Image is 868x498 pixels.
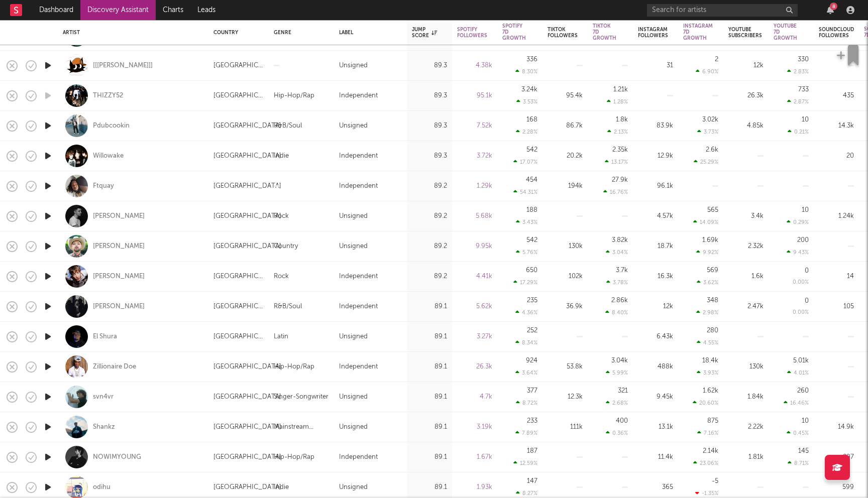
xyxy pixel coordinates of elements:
div: 11.4k [638,451,673,463]
div: Hip-Hop/Rap [274,90,314,102]
div: 12.59 % [513,460,537,466]
div: 26.3k [457,361,492,373]
div: Independent [339,90,378,102]
div: [GEOGRAPHIC_DATA] [213,421,281,433]
div: 105 [819,301,854,313]
a: [PERSON_NAME] [93,272,145,281]
div: 200 [797,237,809,243]
div: 875 [707,418,718,424]
div: 89.1 [412,301,447,313]
div: Tiktok 7D Growth [593,23,616,41]
div: 1.62k [703,388,718,394]
div: 2.86k [611,297,628,304]
div: Unsigned [339,240,368,253]
div: Spotify 7D Growth [502,23,526,41]
div: 2.35k [612,147,628,153]
div: 365 [638,481,673,493]
div: 130k [728,361,764,373]
div: 297 [819,451,854,463]
div: 3.43 % [516,219,537,225]
div: 8.71 % [788,460,809,466]
div: 20.2k [548,150,583,162]
div: 7.52k [457,120,492,132]
a: Willowake [93,152,124,161]
div: 0.36 % [606,430,628,436]
div: 3.78 % [606,279,628,286]
div: Spotify Followers [457,27,487,39]
div: 147 [527,478,537,484]
div: 4.7k [457,391,492,403]
div: Unsigned [339,210,368,222]
div: 1.8k [616,116,628,123]
div: 17.29 % [513,279,537,286]
a: THIZZY52 [93,91,123,100]
div: 3.73 % [697,129,718,135]
div: 89.3 [412,60,447,72]
div: [GEOGRAPHIC_DATA] [213,391,281,403]
div: 0.29 % [787,219,809,225]
div: 3.62 % [697,279,718,286]
a: El Shura [93,332,117,341]
div: 9.95k [457,240,492,253]
div: 3.7k [616,267,628,274]
div: 89.1 [412,391,447,403]
div: 6.43k [638,331,673,343]
div: 13.1k [638,421,673,433]
div: 2.98 % [696,309,718,316]
div: 1.21k [613,86,628,93]
div: 5.68k [457,210,492,222]
div: Shankz [93,423,115,432]
div: 3.24k [521,86,537,93]
div: [GEOGRAPHIC_DATA] [213,481,281,493]
div: [GEOGRAPHIC_DATA] [213,451,281,463]
div: 4.55 % [697,339,718,346]
div: 89.2 [412,271,447,283]
div: Artist [63,30,198,36]
div: Mainstream Electronic [274,421,329,433]
div: Instagram Followers [638,27,668,39]
div: 16.46 % [784,400,809,406]
div: [GEOGRAPHIC_DATA] [213,331,264,343]
div: 0.45 % [787,430,809,436]
div: 5.62k [457,301,492,313]
div: 89.3 [412,150,447,162]
div: 89.3 [412,90,447,102]
div: Label [339,30,397,36]
div: 0 [805,298,809,304]
div: 8 [830,3,837,10]
div: 0.00 % [793,310,809,315]
div: Pdubcookin [93,121,130,131]
div: 2.32k [728,240,764,253]
div: 3.53 % [516,98,537,105]
div: 89.3 [412,120,447,132]
div: 83.9k [638,120,673,132]
div: 321 [618,388,628,394]
div: 2.83 % [787,68,809,75]
div: 130k [548,240,583,253]
div: 3.04 % [606,249,628,256]
div: 54.31 % [513,189,537,195]
div: 95.4k [548,90,583,102]
div: 6.90 % [696,68,718,75]
div: 8.27 % [516,490,537,496]
div: Genre [274,30,324,36]
div: 0.21 % [788,129,809,135]
div: 14.9k [819,421,854,433]
a: svn4vr [93,393,114,402]
div: 31 [638,60,673,72]
div: YouTube Subscribers [728,27,762,39]
div: Jump Score [412,27,437,39]
div: 4.41k [457,271,492,283]
div: 14.3k [819,120,854,132]
div: 89.2 [412,240,447,253]
div: [PERSON_NAME] [93,212,145,221]
div: [GEOGRAPHIC_DATA] [213,240,281,253]
div: 187 [527,448,537,454]
a: NOWIMYOUNG [93,453,141,462]
div: 1.93k [457,481,492,493]
div: 1.24k [819,210,854,222]
a: [PERSON_NAME] [93,302,145,311]
div: Independent [339,150,378,162]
